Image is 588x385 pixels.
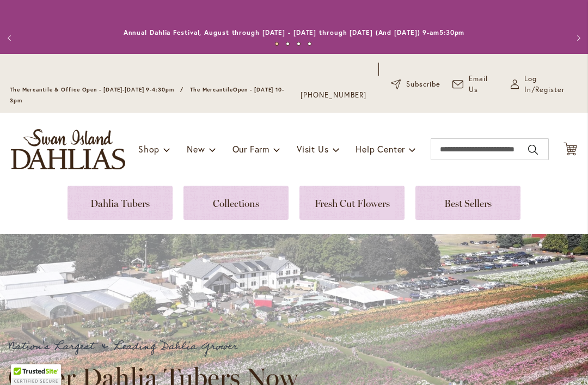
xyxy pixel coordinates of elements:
span: New [187,143,205,155]
span: Our Farm [232,143,269,155]
span: Subscribe [406,79,440,90]
button: 4 of 4 [308,42,311,46]
span: Help Center [356,143,405,155]
button: Next [566,27,588,49]
p: Nation's Largest & Leading Dahlia Grower [8,338,308,356]
button: 1 of 4 [275,42,279,46]
a: store logo [11,129,125,169]
span: Visit Us [297,143,328,155]
span: Email Us [469,74,499,95]
button: 2 of 4 [286,42,290,46]
span: Shop [138,143,160,155]
a: Log In/Register [511,74,578,95]
a: Email Us [452,74,499,95]
a: [PHONE_NUMBER] [301,90,366,101]
a: Annual Dahlia Festival, August through [DATE] - [DATE] through [DATE] (And [DATE]) 9-am5:30pm [124,28,465,36]
a: Subscribe [391,79,440,90]
span: The Mercantile & Office Open - [DATE]-[DATE] 9-4:30pm / The Mercantile [10,86,233,93]
button: 3 of 4 [297,42,301,46]
span: Log In/Register [524,74,578,95]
